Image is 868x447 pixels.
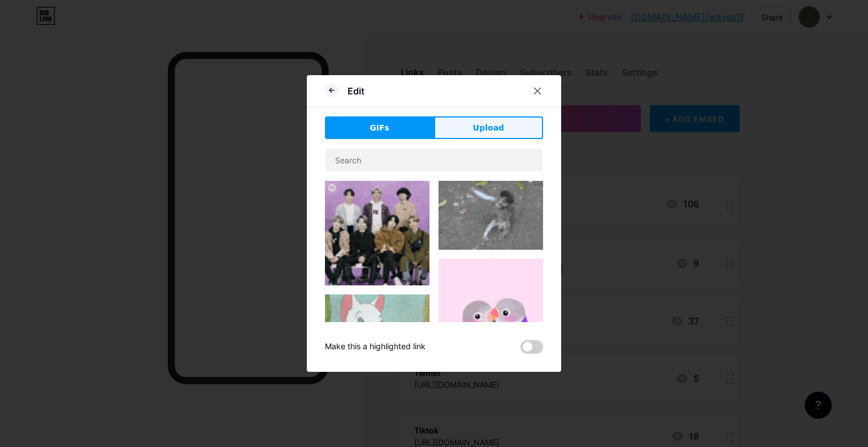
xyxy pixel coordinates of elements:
button: Upload [434,116,543,139]
div: Edit [348,84,364,98]
img: Gihpy [439,181,543,250]
span: Upload [473,122,504,134]
button: GIFs [325,116,434,139]
div: Make this a highlighted link [325,340,426,354]
img: Gihpy [325,181,429,285]
span: GIFs [370,122,389,134]
input: Search [325,149,542,171]
img: Gihpy [439,259,543,363]
img: Gihpy [325,294,429,368]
